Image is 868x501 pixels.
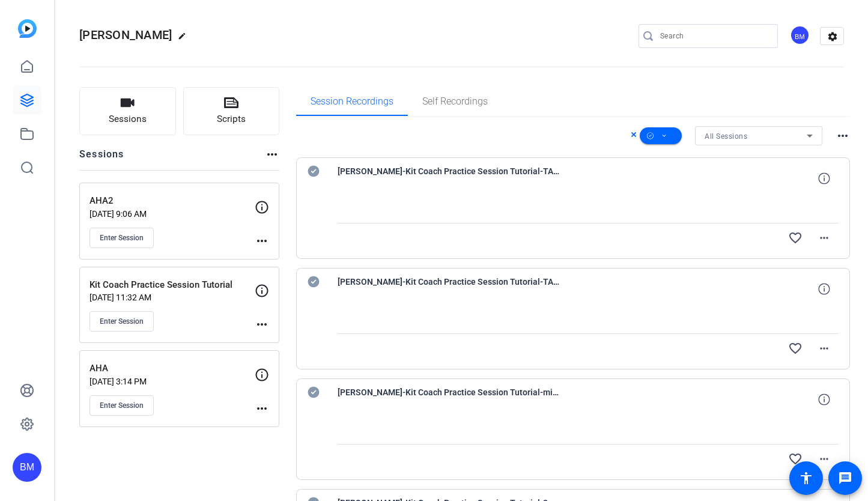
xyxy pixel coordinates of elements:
[422,97,488,106] span: Self Recordings
[90,377,255,386] p: [DATE] 3:14 PM
[183,87,280,135] button: Scripts
[255,234,269,248] mat-icon: more_horiz
[821,28,845,46] mat-icon: settings
[265,147,279,162] mat-icon: more_horiz
[705,132,747,141] span: All Sessions
[79,87,176,135] button: Sessions
[311,97,393,106] span: Session Recordings
[18,19,37,38] img: blue-gradient.svg
[90,311,154,332] button: Enter Session
[338,275,560,303] span: [PERSON_NAME]-Kit Coach Practice Session Tutorial-TA1-2025-08-31-12-17-13-174-0
[790,25,810,45] div: BM
[836,129,850,143] mat-icon: more_horiz
[338,164,560,193] span: [PERSON_NAME]-Kit Coach Practice Session Tutorial-TA2-2025-08-31-12-20-19-718-0
[79,147,124,170] h2: Sessions
[817,452,831,466] mat-icon: more_horiz
[788,231,803,245] mat-icon: favorite_border
[90,362,255,375] p: AHA
[109,112,147,126] span: Sessions
[100,401,144,410] span: Enter Session
[90,395,154,416] button: Enter Session
[338,385,560,414] span: [PERSON_NAME]-Kit Coach Practice Session Tutorial-mic test -2025-08-31-12-13-05-162-0
[90,293,255,302] p: [DATE] 11:32 AM
[660,29,768,43] input: Search
[217,112,246,126] span: Scripts
[788,341,803,356] mat-icon: favorite_border
[13,453,41,482] div: BM
[790,25,811,46] ngx-avatar: Betsy Mugavero
[90,228,154,248] button: Enter Session
[838,471,852,485] mat-icon: message
[100,233,144,243] span: Enter Session
[90,209,255,219] p: [DATE] 9:06 AM
[90,278,255,292] p: Kit Coach Practice Session Tutorial
[100,317,144,326] span: Enter Session
[255,401,269,416] mat-icon: more_horiz
[255,317,269,332] mat-icon: more_horiz
[79,28,172,42] span: [PERSON_NAME]
[817,231,831,245] mat-icon: more_horiz
[90,194,255,208] p: AHA2
[788,452,803,466] mat-icon: favorite_border
[178,32,192,46] mat-icon: edit
[817,341,831,356] mat-icon: more_horiz
[799,471,813,485] mat-icon: accessibility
